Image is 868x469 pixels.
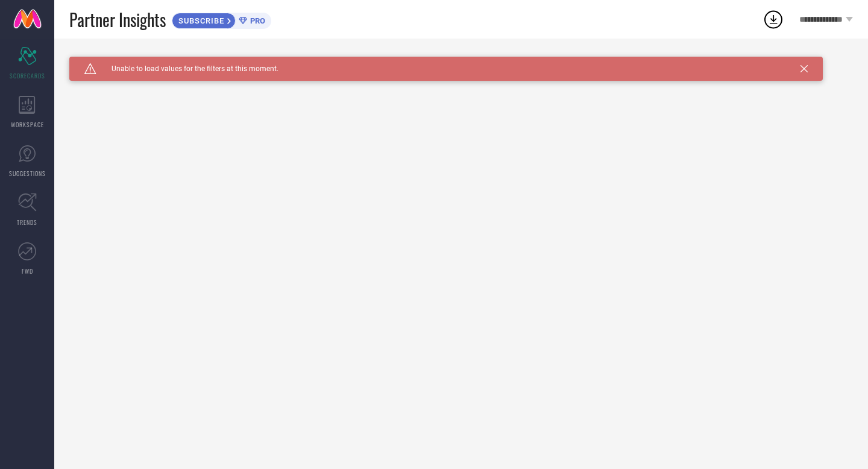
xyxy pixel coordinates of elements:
[247,16,265,25] span: PRO
[69,57,853,66] div: Unable to load filters at this moment. Please try later.
[9,169,46,178] span: SUGGESTIONS
[96,65,278,73] span: Unable to load values for the filters at this moment.
[763,8,784,30] div: Open download list
[10,71,45,80] span: SCORECARDS
[17,218,37,227] span: TRENDS
[172,16,227,25] span: SUBSCRIBE
[11,120,44,129] span: WORKSPACE
[22,266,33,275] span: FWD
[69,7,166,32] span: Partner Insights
[172,10,271,29] a: SUBSCRIBEPRO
